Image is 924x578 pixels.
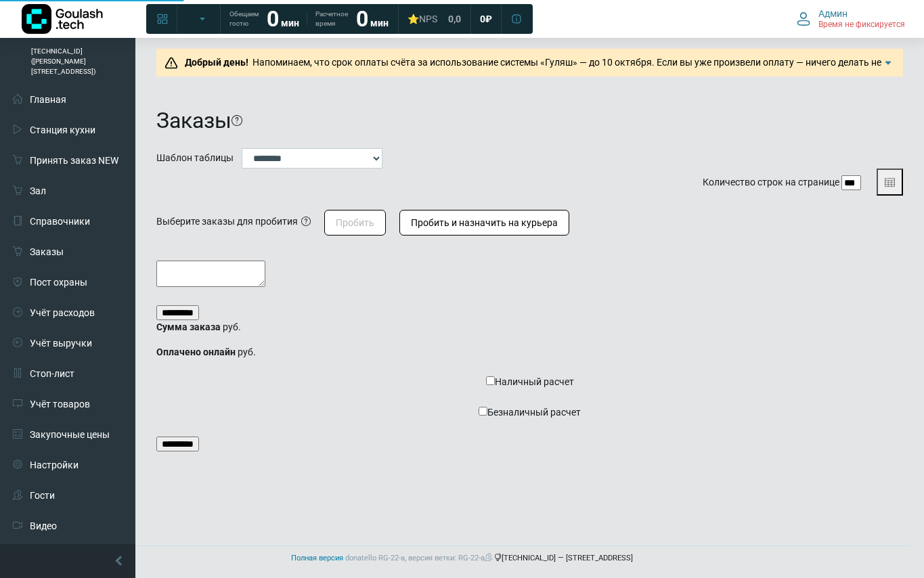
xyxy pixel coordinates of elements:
[345,554,494,562] span: donatello RG-22-a, версия ветки: RG-22-a
[485,13,492,25] span: ₽
[281,18,299,28] span: мин
[156,345,903,359] p: руб.
[472,7,500,31] a: 0 ₽
[156,321,221,332] strong: Сумма заказа
[480,13,485,25] span: 0
[156,347,236,357] strong: Оплачено онлайн
[14,546,910,571] footer: [TECHNICAL_ID] — [STREET_ADDRESS]
[291,554,343,562] a: Полная версия
[164,56,178,70] img: Предупреждение
[818,7,848,20] span: Админ
[221,7,397,31] a: Обещаем гостю 0 мин Расчетное время 0 мин
[156,320,903,334] p: руб.
[156,151,234,165] label: Шаблон таблицы
[324,210,386,236] button: Пробить
[408,13,437,25] div: ⭐
[703,175,839,190] label: Количество строк на странице
[486,376,495,385] input: Наличный расчет
[156,108,232,133] h1: Заказы
[229,9,259,28] span: Обещаем гостю
[399,7,469,31] a: ⭐NPS 0,0
[22,4,103,34] img: Логотип компании Goulash.tech
[156,401,903,424] label: Безналичный расчет
[448,13,461,25] span: 0,0
[818,20,905,30] span: Время не фиксируется
[479,407,487,416] input: Безналичный расчет
[789,5,913,33] button: Админ Время не фиксируется
[399,210,569,236] button: Пробить и назначить на курьера
[185,57,248,68] b: Добрый день!
[156,370,903,394] label: Наличный расчет
[881,56,895,70] img: Подробнее
[315,9,348,28] span: Расчетное время
[232,115,242,126] i: На этой странице можно найти заказ, используя различные фильтры. Все пункты заполнять необязатель...
[356,6,368,32] strong: 0
[419,14,437,24] span: NPS
[370,18,389,28] span: мин
[181,57,881,96] span: Напоминаем, что срок оплаты счёта за использование системы «Гуляш» — до 10 октября. Если вы уже п...
[301,217,311,226] i: Нужные заказы должны быть в статусе "готов" (если вы хотите пробить один заказ, то можно воспольз...
[267,6,279,32] strong: 0
[156,215,298,229] div: Выберите заказы для пробития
